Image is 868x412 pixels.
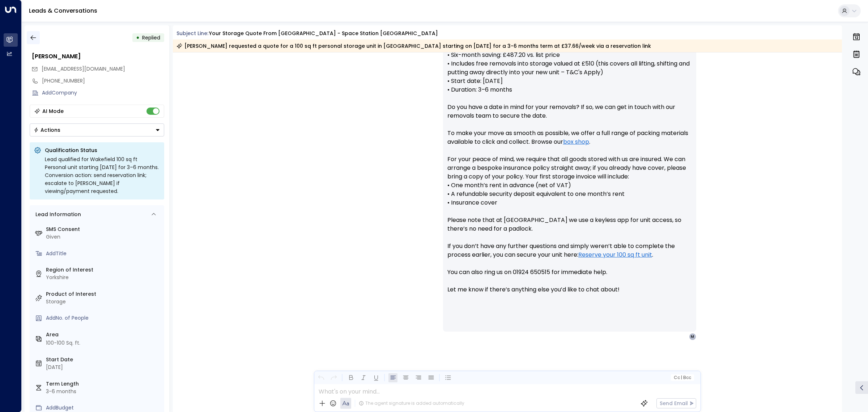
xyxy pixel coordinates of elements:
label: Term Length [46,380,161,388]
label: SMS Consent [46,226,161,233]
div: 3-6 months [46,388,161,395]
div: • [136,31,140,44]
label: Start Date [46,356,161,363]
div: [PERSON_NAME] requested a quote for a 100 sq ft personal storage unit in [GEOGRAPHIC_DATA] starti... [176,42,651,50]
span: Subject Line: [176,30,208,37]
div: [DATE] [46,363,161,371]
div: Lead qualified for Wakefield 100 sq ft Personal unit starting [DATE] for 3–6 months. Conversion a... [45,155,160,195]
div: Storage [46,298,161,306]
div: Actions [34,127,60,133]
p: Qualification Status [45,147,160,154]
div: AI Mode [42,108,64,115]
div: Your storage quote from [GEOGRAPHIC_DATA] - Space Station [GEOGRAPHIC_DATA] [209,30,438,37]
div: M [689,333,696,340]
div: Lead Information [33,211,81,218]
label: Area [46,331,161,339]
div: AddCompany [42,89,164,97]
div: AddTitle [46,250,161,257]
span: | [681,375,682,380]
span: [EMAIL_ADDRESS][DOMAIN_NAME] [42,65,125,72]
button: Cc|Bcc [671,374,694,381]
a: Reserve your 100 sq ft unit [578,251,652,259]
span: Replied [142,34,160,41]
div: 100-100 Sq. ft. [46,339,80,347]
div: Yorkshire [46,274,161,281]
button: Actions [30,123,164,136]
div: AddNo. of People [46,314,161,322]
a: box shop [563,138,589,146]
p: Hi [PERSON_NAME], Your Quote: • 100 sq ft: £37.66 per week (Inc VAT) • Six-month saving: £487.20 ... [447,16,692,303]
a: Leads & Conversations [29,7,97,15]
label: Product of Interest [46,290,161,298]
div: [PHONE_NUMBER] [42,77,164,85]
div: [PERSON_NAME] [32,52,164,61]
button: Undo [316,373,325,382]
span: Cc Bcc [673,375,691,380]
div: Given [46,233,161,241]
div: AddBudget [46,404,161,412]
span: marywil2512@gmail.com [42,65,125,73]
button: Redo [329,373,338,382]
div: Button group with a nested menu [30,123,164,136]
label: Region of Interest [46,266,161,274]
div: The agent signature is added automatically [359,400,464,407]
